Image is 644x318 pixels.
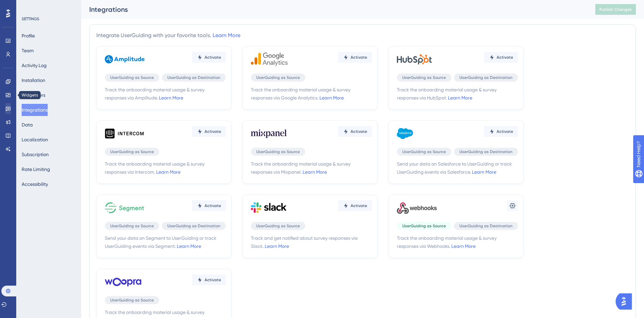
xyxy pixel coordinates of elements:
span: Send your data on Segment to UserGuiding or track UserGuiding events via Segment. [105,234,226,250]
button: Activate [192,200,226,211]
a: Learn More [213,32,240,38]
a: Learn More [265,243,289,249]
span: Activate [205,55,221,60]
a: Learn More [448,95,472,100]
button: Activity Log [22,59,47,71]
a: Learn More [159,95,183,100]
button: Localization [22,134,48,146]
button: Profile [22,30,35,42]
span: Publish Changes [599,7,632,12]
span: UserGuiding as Destination [167,223,220,229]
span: UserGuiding as Source [256,75,300,80]
a: Learn More [303,169,327,175]
span: Track the onboarding material usage & survey responses via Intercom. [105,160,226,176]
span: Need Help? [16,2,42,10]
span: UserGuiding as Source [110,223,154,229]
span: UserGuiding as Destination [459,149,512,154]
span: UserGuiding as Source [256,149,300,154]
iframe: UserGuiding AI Assistant Launcher [616,291,636,312]
div: SETTINGS [22,16,76,22]
button: Activate [192,274,226,285]
span: Activate [205,277,221,283]
a: Learn More [177,243,201,249]
span: Activate [351,129,367,134]
button: Subscription [22,148,49,161]
span: UserGuiding as Source [110,297,154,303]
span: UserGuiding as Source [110,75,154,80]
span: Activate [497,55,513,60]
div: Integrations [89,5,578,14]
span: Track the onboarding material usage & survey responses via Mixpanel. [251,160,372,176]
span: UserGuiding as Source [110,149,154,154]
span: UserGuiding as Destination [459,223,512,229]
button: Activate [338,126,372,137]
span: UserGuiding as Destination [459,75,512,80]
span: Activate [205,203,221,208]
a: Learn More [156,169,181,175]
button: Publish Changes [595,4,636,15]
button: Activate [192,126,226,137]
button: Accessibility [22,178,48,190]
button: Activate [338,52,372,63]
span: Track and get notified about survey responses via Slack. [251,234,372,250]
span: UserGuiding as Destination [167,75,220,80]
button: Data [22,119,33,131]
button: Containers [22,89,45,101]
span: UserGuiding as Source [402,149,446,154]
button: Installation [22,74,45,86]
a: Learn More [472,169,496,175]
span: Track the onboarding material usage & survey responses via Webhooks. [397,234,518,250]
span: UserGuiding as Source [256,223,300,229]
span: Activate [351,55,367,60]
button: Activate [338,200,372,211]
a: Learn More [451,243,476,249]
span: Activate [205,129,221,134]
span: Track the onboarding material usage & survey responses via HubSpot. [397,86,518,102]
span: Activate [497,129,513,134]
button: Activate [484,126,518,137]
button: Activate [484,52,518,63]
span: UserGuiding as Source [402,75,446,80]
button: Rate Limiting [22,163,50,175]
span: Track the onboarding material usage & survey responses via Amplitude. [105,86,226,102]
a: Learn More [319,95,344,100]
span: Activate [351,203,367,208]
span: UserGuiding as Source [402,223,446,229]
span: Send your data on Salesforce to UserGuiding or track UserGuiding events via Salesforce. [397,160,518,176]
button: Activate [192,52,226,63]
span: Track the onboarding material usage & survey responses via Google Analytics. [251,86,372,102]
div: Integrate UserGuiding with your favorite tools. [96,31,240,39]
button: Team [22,45,34,57]
button: Integrations [22,104,48,116]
